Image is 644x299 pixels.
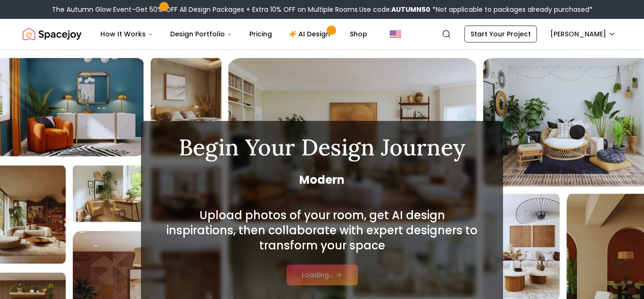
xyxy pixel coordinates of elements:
[390,28,401,40] img: United States
[164,208,480,253] h2: Upload photos of your room, get AI design inspirations, then collaborate with expert designers to...
[242,25,280,43] a: Pricing
[52,5,593,14] div: The Autumn Glow Event-Get 50% OFF All Design Packages + Extra 10% OFF on Multiple Rooms.
[23,19,621,49] nav: Global
[164,136,480,159] h1: Begin Your Design Journey
[545,26,621,43] button: [PERSON_NAME]
[93,25,161,43] button: How It Works
[164,172,480,188] span: Modern
[93,25,375,43] nav: Main
[281,25,340,43] a: AI Design
[430,5,593,14] span: *Not applicable to packages already purchased*
[391,5,430,14] b: AUTUMN50
[163,25,240,43] button: Design Portfolio
[464,26,537,43] a: Start Your Project
[342,25,375,43] a: Shop
[23,25,82,43] img: Spacejoy Logo
[359,5,430,14] span: Use code:
[23,25,82,43] a: Spacejoy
